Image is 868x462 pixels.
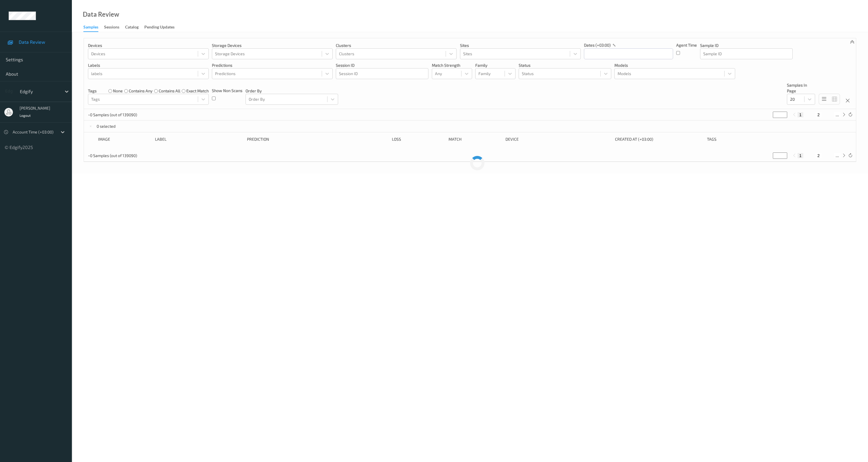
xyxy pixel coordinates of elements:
a: Sessions [104,23,125,31]
p: Tags [88,88,97,94]
a: Samples [83,23,104,32]
div: Catalog [125,24,139,31]
div: Label [155,136,243,142]
p: labels [88,62,209,68]
div: Loss [392,136,445,142]
a: Pending Updates [144,23,180,31]
button: 2 [816,112,821,117]
div: Pending Updates [144,24,175,31]
p: dates (+03:00) [584,42,611,48]
a: Catalog [125,23,144,31]
div: Sessions [104,24,119,31]
p: Sites [460,43,581,48]
p: Session ID [336,62,428,68]
p: Match Strength [432,62,472,68]
p: ~0 Samples (out of 139090) [88,112,137,118]
div: Tags [707,136,795,142]
div: Match [449,136,501,142]
label: exact match [186,88,209,94]
button: 1 [798,153,803,158]
div: image [98,136,151,142]
p: 0 selected [97,123,116,129]
button: 2 [816,153,821,158]
p: Devices [88,43,209,48]
p: Sample ID [700,43,793,48]
label: contains all [159,88,180,94]
p: Predictions [212,62,333,68]
div: Prediction [247,136,388,142]
label: contains any [129,88,152,94]
p: Agent Time [676,42,697,48]
div: Device [505,136,611,142]
p: ~0 Samples (out of 139090) [88,153,137,159]
button: 1 [798,112,803,117]
p: Clusters [336,43,457,48]
div: Samples [83,24,98,32]
div: Data Review [83,12,119,17]
p: Samples In Page [787,82,815,94]
div: Created At (+03:00) [615,136,703,142]
p: Status [519,62,611,68]
p: Show Non Scans [212,88,242,93]
p: Family [475,62,516,68]
label: none [113,88,123,94]
p: Storage Devices [212,43,333,48]
button: ... [834,112,841,117]
button: ... [834,153,841,158]
p: Models [614,62,735,68]
p: Order By [246,88,338,94]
